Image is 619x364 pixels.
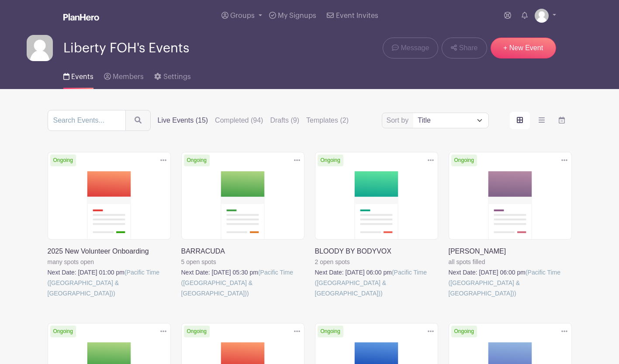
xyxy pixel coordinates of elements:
a: Events [63,61,93,89]
a: Members [104,61,144,89]
input: Search Events... [48,110,126,131]
div: order and view [510,112,572,129]
span: Share [459,43,478,53]
a: Settings [154,61,190,89]
span: Liberty FOH's Events [63,41,189,55]
label: Live Events (15) [158,115,208,126]
a: Share [442,38,487,58]
span: Settings [163,73,191,80]
label: Sort by [387,115,412,126]
img: default-ce2991bfa6775e67f084385cd625a349d9dcbb7a52a09fb2fda1e96e2d18dcdb.png [535,9,549,23]
span: Message [401,43,429,53]
div: filters [158,115,349,126]
a: Message [383,38,438,58]
span: My Signups [278,12,316,19]
img: logo_white-6c42ec7e38ccf1d336a20a19083b03d10ae64f83f12c07503d8b9e83406b4c7d.svg [63,14,99,21]
span: Members [113,73,144,80]
label: Templates (2) [306,115,349,126]
span: Event Invites [336,12,378,19]
span: Groups [230,12,255,19]
label: Drafts (9) [270,115,299,126]
a: + New Event [491,38,556,58]
label: Completed (94) [215,115,263,126]
img: default-ce2991bfa6775e67f084385cd625a349d9dcbb7a52a09fb2fda1e96e2d18dcdb.png [27,35,53,61]
span: Events [71,73,93,80]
